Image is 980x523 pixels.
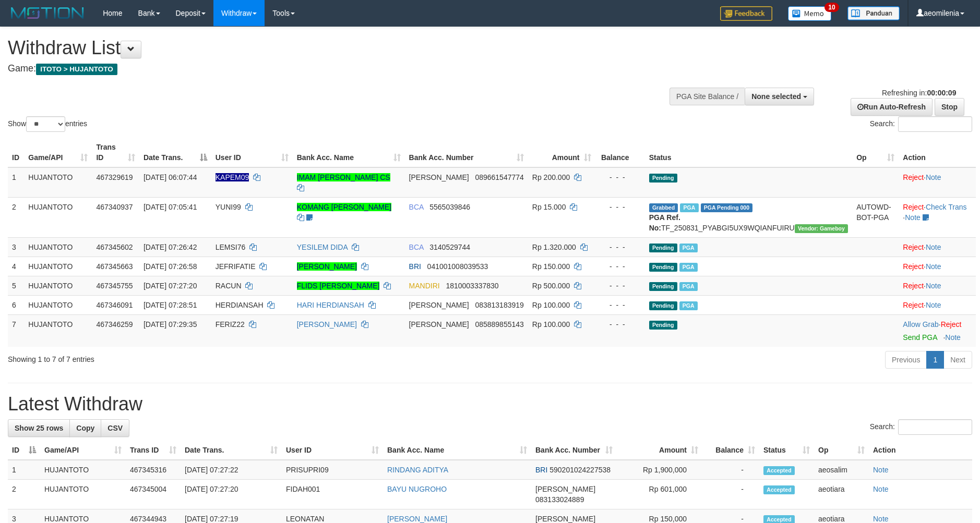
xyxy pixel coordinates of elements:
[649,244,677,252] span: Pending
[8,480,40,509] td: 2
[645,138,853,167] th: Status
[649,174,677,183] span: Pending
[69,419,101,437] a: Copy
[96,203,133,211] span: 467340937
[282,441,383,460] th: User ID: activate to sort column ascending
[297,173,390,181] a: IMAM [PERSON_NAME] CS
[851,98,933,116] a: Run Auto-Refresh
[679,244,698,252] span: Marked by aeosalim
[8,257,24,276] td: 4
[429,243,470,251] span: Copy 3140529744 to clipboard
[903,320,940,329] span: ·
[903,320,938,329] a: Allow Grab
[216,282,242,290] span: RACUN
[24,237,92,257] td: HUJANTOTO
[96,262,133,271] span: 467345663
[387,485,447,493] a: BAYU NUGROHO
[8,5,87,21] img: MOTION_logo.png
[26,116,65,132] select: Showentries
[8,441,40,460] th: ID: activate to sort column descending
[96,301,133,309] span: 467346091
[679,282,698,291] span: Marked by aeosalim
[852,197,899,237] td: AUTOWD-BOT-PGA
[885,351,927,369] a: Previous
[595,138,645,167] th: Balance
[297,320,357,329] a: [PERSON_NAME]
[532,173,570,181] span: Rp 200.000
[649,213,680,232] b: PGA Ref. No:
[795,224,848,233] span: Vendor URL: https://payment21.1velocity.biz
[882,89,956,97] span: Refreshing in:
[814,441,869,460] th: Op: activate to sort column ascending
[24,138,92,167] th: Game/API: activate to sort column ascending
[903,243,924,251] a: Reject
[532,301,570,309] span: Rp 100.000
[649,203,678,212] span: Grabbed
[8,116,87,132] label: Show entries
[297,262,357,271] a: [PERSON_NAME]
[899,314,976,347] td: ·
[24,197,92,237] td: HUJANTOTO
[670,88,745,105] div: PGA Site Balance /
[8,64,643,74] h4: Game:
[926,173,941,181] a: Note
[701,203,753,212] span: PGA Pending
[898,116,972,132] input: Search:
[532,282,570,290] span: Rp 500.000
[107,424,123,432] span: CSV
[899,197,976,237] td: · ·
[8,460,40,480] td: 1
[96,173,133,181] span: 467329619
[899,138,976,167] th: Action
[903,262,924,271] a: Reject
[297,243,348,251] a: YESILEM DIDA
[144,173,197,181] span: [DATE] 06:07:44
[824,3,839,12] span: 10
[763,485,795,494] span: Accepted
[899,276,976,295] td: ·
[297,282,380,290] a: FLIDS [PERSON_NAME]
[600,261,641,272] div: - - -
[751,92,801,101] span: None selected
[759,441,814,460] th: Status: activate to sort column ascending
[126,441,181,460] th: Trans ID: activate to sort column ascending
[852,138,899,167] th: Op: activate to sort column ascending
[941,320,962,329] a: Reject
[600,242,641,252] div: - - -
[24,167,92,198] td: HUJANTOTO
[36,64,117,75] span: ITOTO > HUJANTOTO
[475,320,523,329] span: Copy 085889855143 to clipboard
[24,295,92,314] td: HUJANTOTO
[870,116,972,132] label: Search:
[600,300,641,310] div: - - -
[898,419,972,435] input: Search:
[870,419,972,435] label: Search:
[8,38,643,58] h1: Withdraw List
[600,172,641,183] div: - - -
[873,466,889,474] a: Note
[926,351,944,369] a: 1
[679,301,698,310] span: Marked by aeoriko
[387,466,448,474] a: RINDANG ADITYA
[927,89,956,97] strong: 00:00:09
[535,515,595,523] span: [PERSON_NAME]
[282,480,383,509] td: FIDAH001
[649,263,677,272] span: Pending
[8,350,401,364] div: Showing 1 to 7 of 7 entries
[600,319,641,330] div: - - -
[216,320,245,329] span: FERIZ22
[600,202,641,212] div: - - -
[535,466,547,474] span: BRI
[101,419,129,437] a: CSV
[926,203,967,211] a: Check Trans
[144,320,197,329] span: [DATE] 07:29:35
[873,485,889,493] a: Note
[649,321,677,330] span: Pending
[532,203,566,211] span: Rp 15.000
[144,203,197,211] span: [DATE] 07:05:41
[847,6,900,20] img: panduan.png
[427,262,488,271] span: Copy 041001008039533 to clipboard
[282,460,383,480] td: PRISUPRI09
[528,138,595,167] th: Amount: activate to sort column ascending
[409,262,421,271] span: BRI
